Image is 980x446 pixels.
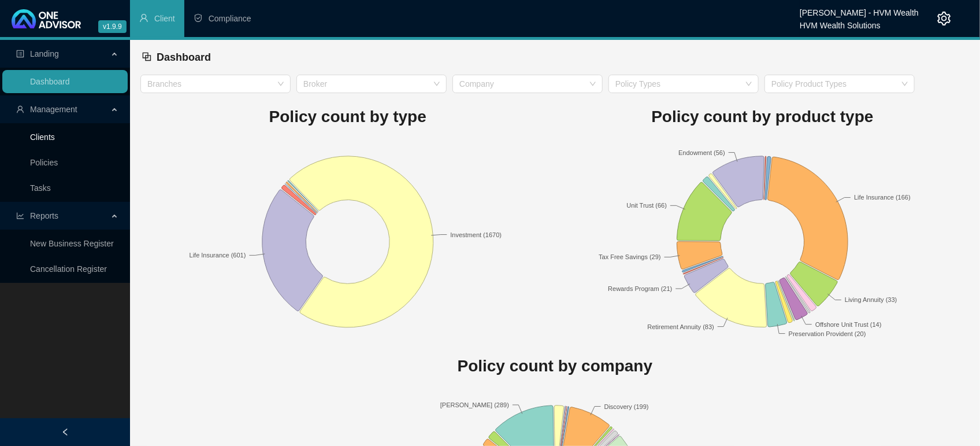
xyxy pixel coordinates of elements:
span: Compliance [209,14,251,23]
div: [PERSON_NAME] - HVM Wealth [800,3,919,16]
span: profile [16,50,24,58]
a: Clients [30,132,55,142]
a: Policies [30,158,58,167]
span: left [61,428,69,436]
text: Investment (1670) [450,231,502,238]
span: block [142,51,152,62]
a: Dashboard [30,77,70,86]
span: Client [154,14,175,23]
text: Living Annuity (33) [845,296,897,303]
span: Landing [30,49,59,58]
text: [PERSON_NAME] (289) [440,401,509,408]
text: Offshore Unit Trust (14) [815,321,882,328]
text: Endowment (56) [678,149,725,156]
text: Discovery (199) [604,403,649,410]
h1: Policy count by product type [555,104,970,130]
a: Tasks [30,183,51,193]
span: setting [937,12,951,25]
text: Unit Trust (66) [626,202,667,209]
span: Reports [30,211,58,220]
span: Management [30,105,77,114]
span: safety [194,13,203,23]
text: Preservation Provident (20) [789,330,866,337]
a: New Business Register [30,239,114,248]
text: Retirement Annuity (83) [647,323,714,330]
text: Life Insurance (601) [190,252,246,259]
h1: Policy count by type [140,104,555,130]
span: line-chart [16,212,24,220]
div: HVM Wealth Solutions [800,16,919,28]
img: 2df55531c6924b55f21c4cf5d4484680-logo-light.svg [12,9,81,28]
span: user [139,13,149,23]
text: Tax Free Savings (29) [599,253,661,260]
span: v1.9.9 [98,20,127,33]
span: user [16,105,24,113]
h1: Policy count by company [140,353,970,379]
span: Dashboard [157,51,211,63]
a: Cancellation Register [30,264,107,274]
text: Life Insurance (166) [854,194,911,201]
text: Rewards Program (21) [608,285,672,292]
